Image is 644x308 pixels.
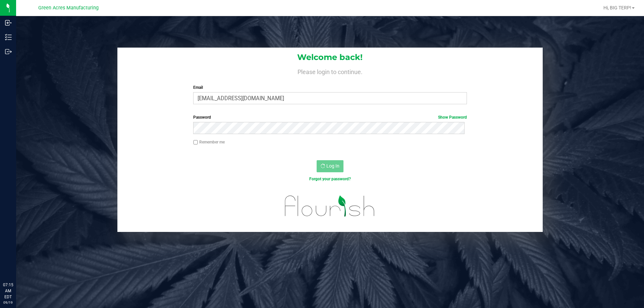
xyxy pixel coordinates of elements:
[193,139,225,145] label: Remember me
[5,34,12,41] inline-svg: Inventory
[3,300,13,305] p: 09/19
[603,5,631,10] span: Hi, BIG TERP!
[38,5,99,11] span: Green Acres Manufacturing
[117,67,543,75] h4: Please login to continue.
[438,115,467,120] a: Show Password
[193,115,211,120] span: Password
[277,189,383,223] img: flourish_logo.svg
[326,163,339,169] span: Log In
[3,282,13,300] p: 07:15 AM EDT
[5,48,12,55] inline-svg: Outbound
[309,177,351,181] a: Forgot your password?
[317,160,343,172] button: Log In
[5,19,12,26] inline-svg: Inbound
[193,140,198,145] input: Remember me
[193,84,467,90] label: Email
[117,53,543,62] h1: Welcome back!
